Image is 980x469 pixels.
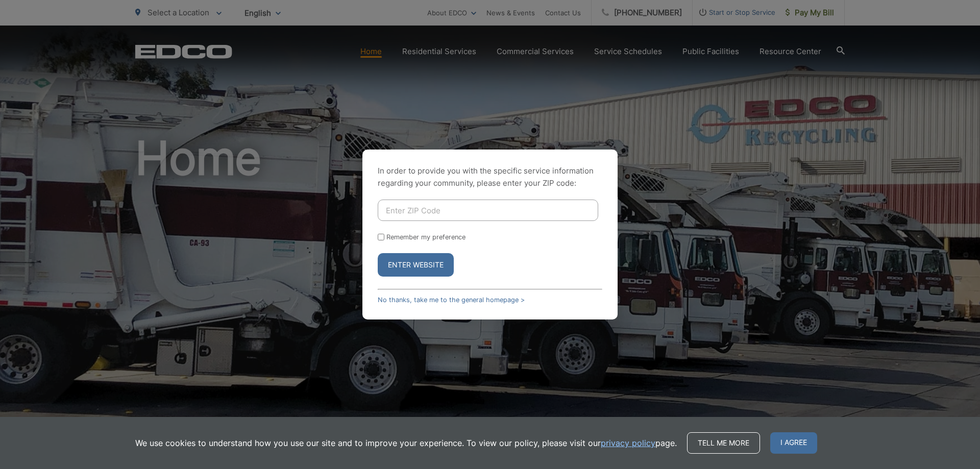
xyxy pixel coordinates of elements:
[386,233,465,241] label: Remember my preference
[770,432,817,454] span: I agree
[378,296,525,304] a: No thanks, take me to the general homepage >
[378,165,602,189] p: In order to provide you with the specific service information regarding your community, please en...
[687,432,760,454] a: Tell me more
[135,437,677,449] p: We use cookies to understand how you use our site and to improve your experience. To view our pol...
[378,200,598,221] input: Enter ZIP Code
[378,253,454,277] button: Enter Website
[601,437,655,449] a: privacy policy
